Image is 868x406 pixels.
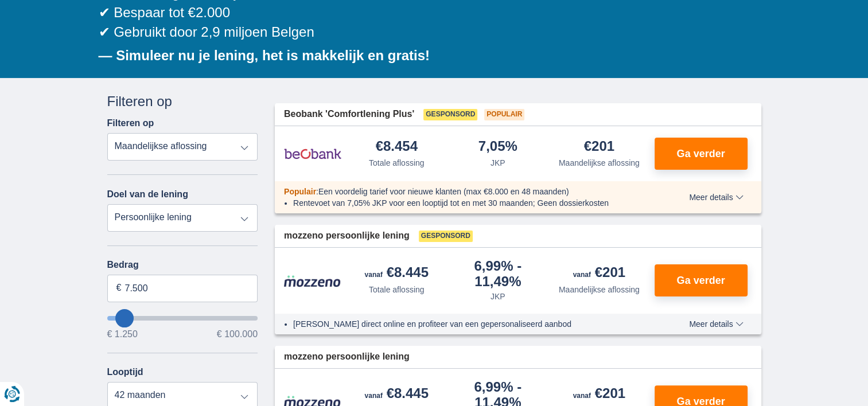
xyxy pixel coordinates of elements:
label: Bedrag [107,260,258,270]
input: wantToBorrow [107,316,258,321]
span: € 100.000 [217,330,258,339]
div: €8.454 [376,139,418,155]
span: Gesponsord [419,231,473,242]
div: €201 [573,266,625,282]
span: Meer details [689,320,743,328]
div: JKP [491,291,505,302]
button: Meer details [680,193,752,202]
span: Populair [484,109,524,120]
span: € 1.250 [107,330,138,339]
img: product.pl.alt Mozzeno [284,275,341,287]
div: 6,99% [452,259,544,288]
div: Maandelijkse aflossing [559,157,640,169]
button: Ga verder [655,264,748,296]
span: mozzeno persoonlijke lening [284,350,410,364]
div: Totale aflossing [369,157,425,169]
div: €201 [584,139,614,155]
span: € [116,282,122,295]
span: Ga verder [676,149,725,159]
span: Populair [284,187,316,196]
button: Ga verder [655,138,748,170]
div: Maandelijkse aflossing [559,284,640,295]
span: Meer details [689,193,743,201]
span: Gesponsord [423,109,477,120]
div: €201 [573,387,625,403]
div: Filteren op [107,92,258,111]
span: mozzeno persoonlijke lening [284,229,410,243]
span: Beobank 'Comfortlening Plus' [284,108,414,121]
div: Totale aflossing [369,284,425,295]
span: Ga verder [676,275,725,286]
li: [PERSON_NAME] direct online en profiteer van een gepersonaliseerd aanbod [293,318,647,330]
div: €8.445 [365,266,429,282]
span: Een voordelig tarief voor nieuwe klanten (max €8.000 en 48 maanden) [318,187,569,196]
li: Rentevoet van 7,05% JKP voor een looptijd tot en met 30 maanden; Geen dossierkosten [293,197,647,209]
button: Meer details [680,319,752,329]
b: — Simuleer nu je lening, het is makkelijk en gratis! [99,48,430,63]
div: : [275,186,656,197]
label: Looptijd [107,367,143,377]
div: JKP [491,157,505,169]
div: 7,05% [478,139,517,155]
label: Doel van de lening [107,189,188,200]
img: product.pl.alt Beobank [284,139,341,168]
label: Filteren op [107,118,154,128]
div: €8.445 [365,387,429,403]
